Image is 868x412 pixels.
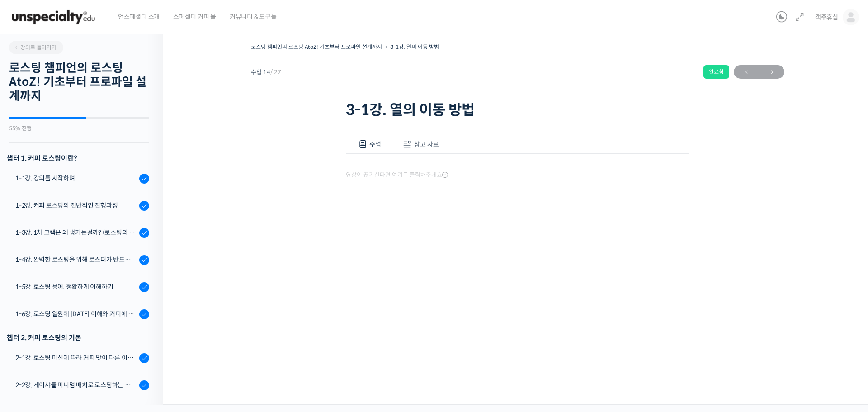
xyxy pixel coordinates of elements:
[703,65,729,79] div: 완료함
[815,13,838,21] span: 객주휴심
[15,309,137,319] div: 1-6강. 로스팅 열원에 [DATE] 이해와 커피에 미치는 영향
[251,43,382,50] a: 로스팅 챔피언의 로스팅 AtoZ! 기초부터 프로파일 설계까지
[14,44,57,51] span: 강의로 돌아가기
[7,331,149,344] div: 챕터 2. 커피 로스팅의 기본
[414,140,439,148] span: 참고 자료
[346,171,448,179] span: 영상이 끊기신다면 여기를 클릭해주세요
[7,152,149,164] h3: 챕터 1. 커피 로스팅이란?
[270,68,281,76] span: / 27
[15,227,137,237] div: 1-3강. 1차 크랙은 왜 생기는걸까? (로스팅의 물리적, 화학적 변화)
[15,173,137,183] div: 1-1강. 강의를 시작하며
[734,65,759,79] a: ←이전
[251,69,281,75] span: 수업 14
[15,282,137,292] div: 1-5강. 로스팅 용어, 정확하게 이해하기
[369,140,381,148] span: 수업
[9,61,149,104] h2: 로스팅 챔피언의 로스팅 AtoZ! 기초부터 프로파일 설계까지
[759,65,784,79] a: 다음→
[9,41,63,54] a: 강의로 돌아가기
[9,126,149,131] div: 55% 진행
[346,101,689,118] h1: 3-1강. 열의 이동 방법
[15,353,137,363] div: 2-1강. 로스팅 머신에 따라 커피 맛이 다른 이유 (로스팅 머신의 매커니즘과 열원)
[15,380,137,390] div: 2-2강. 게이샤를 미니멈 배치로 로스팅하는 이유 (로스터기 용량과 배치 사이즈)
[15,200,137,210] div: 1-2강. 커피 로스팅의 전반적인 진행과정
[15,255,137,265] div: 1-4강. 완벽한 로스팅을 위해 로스터가 반드시 갖춰야 할 것 (로스팅 목표 설정하기)
[734,66,759,78] span: ←
[390,43,439,50] a: 3-1강. 열의 이동 방법
[759,66,784,78] span: →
